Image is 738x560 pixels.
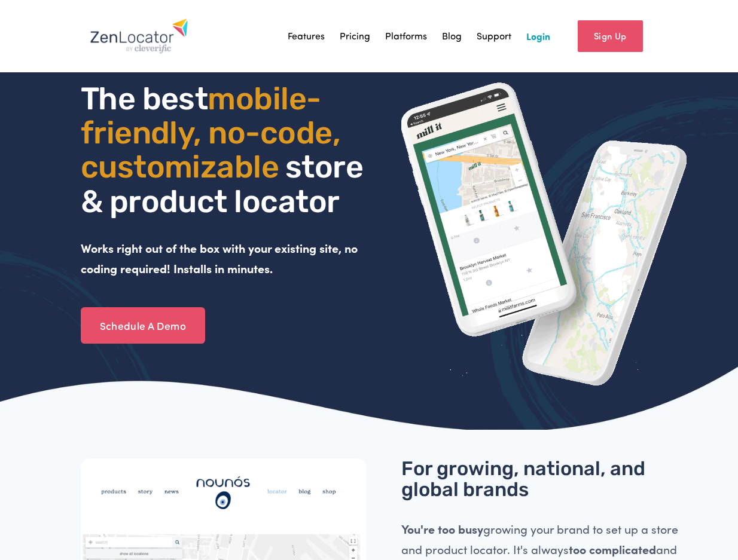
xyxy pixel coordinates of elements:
a: Support [477,27,511,45]
span: For growing, national, and global brands [401,457,649,500]
a: Schedule A Demo [81,307,205,344]
a: Pricing [340,27,370,45]
img: ZenLocator phone mockup gif [401,82,687,387]
img: Zenlocator [90,18,188,54]
a: Login [526,27,550,45]
a: Platforms [385,27,427,45]
strong: You're too busy [401,521,483,537]
a: Sign Up [578,20,643,52]
a: Blog [442,27,462,45]
span: store & product locator [81,148,370,219]
span: mobile- friendly, no-code, customizable [81,80,347,185]
strong: too complicated [569,541,656,557]
a: Features [288,27,325,45]
strong: Works right out of the box with your existing site, no coding required! Installs in minutes. [81,240,361,277]
span: The best [81,80,208,117]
